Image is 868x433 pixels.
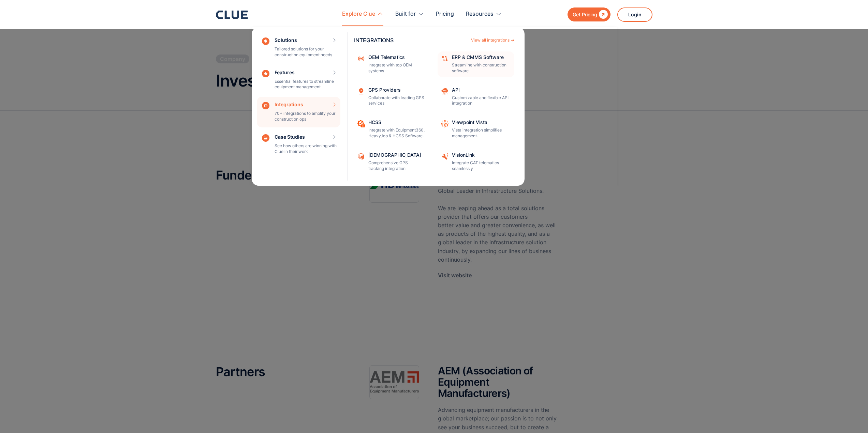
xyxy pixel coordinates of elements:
img: Image showing Hyundai Infracore logo. [369,169,419,203]
a: [DEMOGRAPHIC_DATA]Comprehensive GPS tracking integration [354,149,431,175]
a: GPS ProvidersCollaborate with leading GPS services [354,84,431,110]
a: Get Pricing [568,7,610,21]
p: Streamline with construction software [452,62,510,74]
div: Resources [466,3,494,25]
div: GPS Providers [368,88,426,92]
a: Viewpoint VistaVista integration simplifies management. [438,117,514,142]
div: HCSS [368,120,426,125]
div: Explore Clue [342,3,375,25]
img: Location tracking icon [357,88,365,95]
div: Explore Clue [342,3,383,25]
img: Data sync icon [441,55,448,62]
div: OEM Telematics [368,55,426,60]
div: Built for [395,3,416,25]
div: Resources [466,3,502,25]
div: ERP & CMMS Software [452,55,510,60]
a: VisionLinkIntegrate CAT telematics seamlessly [438,149,514,175]
img: Samsara [357,153,365,160]
div: [DEMOGRAPHIC_DATA] [368,153,426,157]
nav: Explore Clue [216,26,652,186]
img: API cloud integration icon [441,88,448,95]
a: View all integrations [471,38,514,42]
div: API [452,88,510,92]
h2: AEM (Association of Equipment Manufacturers) [438,365,557,399]
iframe: Chat Widget [745,338,868,433]
a: APICustomizable and flexible API integration [438,84,514,110]
div: Viewpoint Vista [452,120,510,125]
a: HCSSIntegrate with Equipment360, HeavyJob & HCSS Software. [354,117,431,142]
p: Collaborate with leading GPS services [368,95,426,107]
img: Workflow automation icon [441,120,448,127]
div: Get Pricing [573,10,597,19]
div: Built for [395,3,424,25]
p: Integrate with Equipment360, HeavyJob & HCSS Software. [368,127,426,139]
a: Visit website [438,271,472,280]
a: OEM TelematicsIntegrate with top OEM systems [354,51,431,77]
img: The Association of Equipment Manufacturers recommends Clue for a construction equipment asset man... [369,365,419,399]
a: ERP & CMMS SoftwareStreamline with construction software [438,51,514,77]
p: Comprehensive GPS tracking integration [368,160,426,172]
img: internet signal icon [357,55,365,62]
p: Integrate with top OEM systems [368,62,426,74]
div: View all integrations [471,38,510,42]
img: Project Pacing clue icon [357,120,365,127]
div: VisionLink [452,153,510,157]
img: VisionLink [441,153,448,160]
p: Vista integration simplifies management. [452,127,510,139]
h2: Partners [216,365,349,379]
a: Pricing [436,3,454,25]
div: INTEGRATIONS [354,37,468,43]
a: Login [617,7,652,22]
p: Customizable and flexible API integration [452,95,510,107]
p: Integrate CAT telematics seamlessly [452,160,510,172]
p: Global Leader in Infrastructure Solutions. We are leaping ahead as a total solutions provider tha... [438,187,557,264]
div:  [597,10,608,19]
